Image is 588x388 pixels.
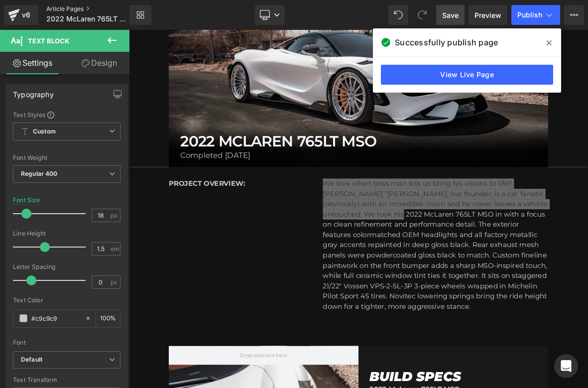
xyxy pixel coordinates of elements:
a: v6 [4,5,38,25]
div: Text Styles [13,111,120,119]
b: Custom [33,128,56,136]
span: Save [442,10,459,20]
span: 2022 McLaren 765LT MSO [46,15,127,23]
a: Preview [469,5,507,25]
button: Publish [511,5,560,25]
input: Color [31,313,80,324]
div: Font Size [13,197,40,204]
div: Letter Spacing [13,263,120,270]
div: We love when boss man lets us bring his visions to life!! [PERSON_NAME] "[PERSON_NAME], our found... [254,195,550,370]
a: Article Pages [46,5,146,13]
div: % [96,310,120,327]
div: Text Transform [13,377,120,384]
h1: 2022 MCLAREN 765LT MSO [67,135,535,158]
h1: Completed [DATE] [67,158,535,170]
i: Default [21,356,42,364]
span: Publish [517,11,542,19]
div: Text Color [13,297,120,304]
span: em [111,246,119,252]
span: px [111,279,119,285]
div: Typography [13,85,54,99]
div: v6 [20,8,32,21]
a: View Live Page [381,65,553,85]
span: Preview [474,10,501,20]
button: Redo [412,5,432,25]
a: New Library [129,5,151,25]
p: PROJECT OVERVIEW: [52,195,249,209]
span: Text Block [28,37,69,45]
button: More [564,5,584,25]
span: px [111,212,119,219]
span: Successfully publish page [395,36,498,48]
a: Design [67,52,131,74]
b: Regular 400 [21,170,58,177]
div: Open Intercom Messenger [554,354,578,378]
div: Font [13,339,120,346]
div: Line Height [13,230,120,237]
div: Font Weight [13,154,120,161]
button: Undo [388,5,408,25]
